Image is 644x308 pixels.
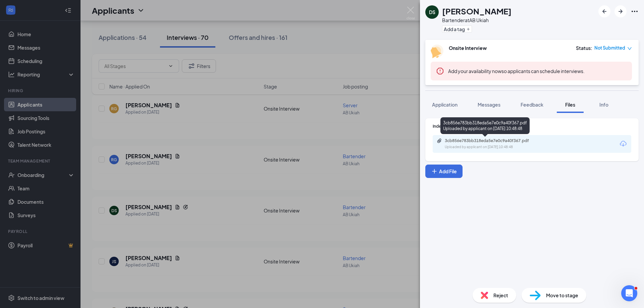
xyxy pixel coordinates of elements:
[437,138,545,150] a: Paperclip3cb856e783bb318eda5e7e0c9a40f367.pdfUploaded by applicant on [DATE] 10:48:48
[425,165,463,178] button: Add FilePlus
[442,5,512,17] h1: [PERSON_NAME]
[433,123,631,129] div: Indeed Resume
[432,102,458,108] span: Application
[631,7,639,15] svg: Ellipses
[576,45,592,51] div: Status :
[521,102,543,108] span: Feedback
[429,9,435,15] div: DS
[599,102,608,108] span: Info
[493,292,508,299] span: Reject
[440,117,530,134] div: 3cb856e783bb318eda5e7e0c9a40f367.pdf Uploaded by applicant on [DATE] 10:48:48
[466,27,470,31] svg: Plus
[448,68,585,74] span: so applicants can schedule interviews.
[546,292,578,299] span: Move to stage
[449,45,487,51] b: Onsite Interview
[594,45,625,51] span: Not Submitted
[445,144,545,150] div: Uploaded by applicant on [DATE] 10:48:48
[619,140,627,148] svg: Download
[598,5,610,17] button: ArrowLeftNew
[565,102,575,108] span: Files
[627,46,632,51] span: down
[431,168,438,175] svg: Plus
[442,17,512,23] div: Bartender at AB Ukiah
[445,138,539,143] div: 3cb856e783bb318eda5e7e0c9a40f367.pdf
[448,68,501,74] button: Add your availability now
[600,7,608,15] svg: ArrowLeftNew
[621,285,637,301] iframe: Intercom live chat
[436,67,444,75] svg: Error
[442,25,472,33] button: PlusAdd a tag
[437,138,442,143] svg: Paperclip
[616,7,625,15] svg: ArrowRight
[478,102,500,108] span: Messages
[614,5,627,17] button: ArrowRight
